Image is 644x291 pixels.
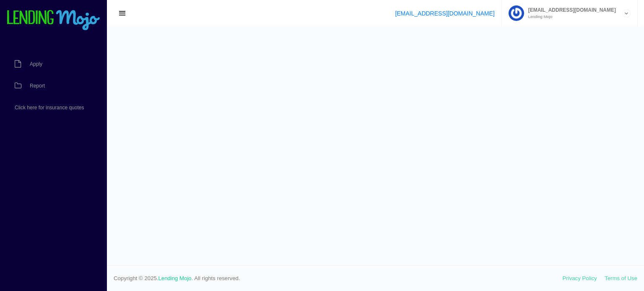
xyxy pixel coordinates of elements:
span: [EMAIL_ADDRESS][DOMAIN_NAME] [524,8,616,13]
span: Copyright © 2025. . All rights reserved. [114,274,563,283]
img: logo-small.png [6,10,101,31]
small: Lending Mojo [524,15,616,19]
a: Terms of Use [605,275,637,281]
a: Privacy Policy [563,275,597,281]
span: Click here for insurance quotes [15,105,84,110]
a: [EMAIL_ADDRESS][DOMAIN_NAME] [395,10,494,17]
span: Apply [30,62,42,67]
span: Report [30,83,45,88]
a: Lending Mojo [158,275,192,281]
img: Profile image [509,5,524,21]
